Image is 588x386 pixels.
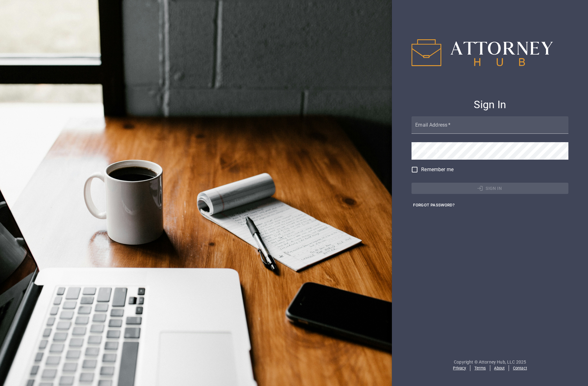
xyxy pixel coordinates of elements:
img: IPAH logo [412,39,553,66]
p: Copyright © Attorney Hub, LLC 2025 [412,359,568,365]
button: Forgot Password? [412,200,456,210]
a: About [494,366,505,370]
a: Terms [474,366,486,370]
a: Contact [513,366,527,370]
a: Privacy [453,366,466,370]
h4: Sign In [412,98,568,111]
span: Remember me [421,166,454,173]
